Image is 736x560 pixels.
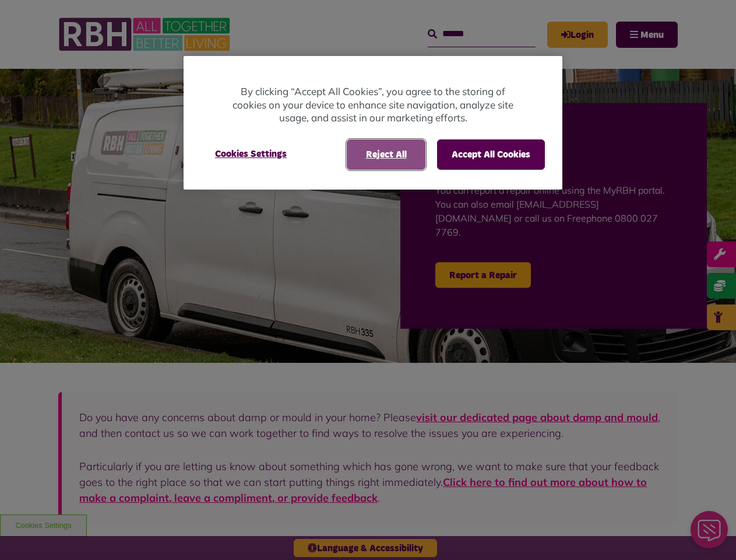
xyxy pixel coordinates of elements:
button: Reject All [347,139,425,170]
div: Cookie banner [184,56,562,190]
p: By clicking “Accept All Cookies”, you agree to the storing of cookies on your device to enhance s... [230,85,516,125]
div: Privacy [184,56,562,190]
div: Close Web Assistant [7,3,44,41]
button: Accept All Cookies [437,139,545,170]
button: Cookies Settings [201,139,301,169]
